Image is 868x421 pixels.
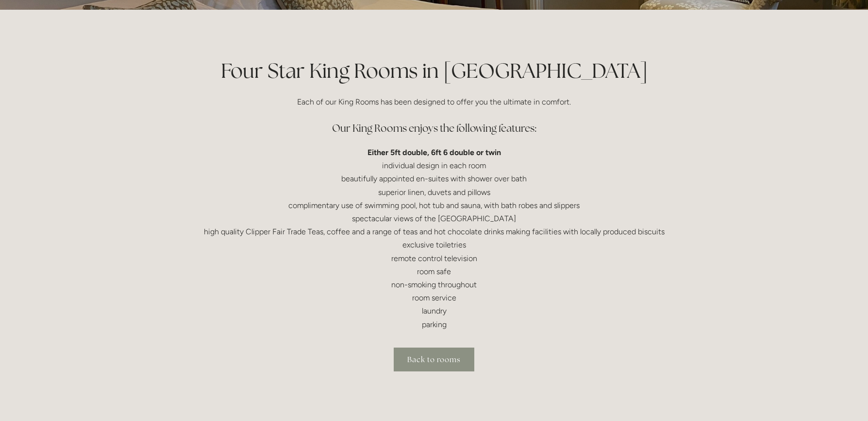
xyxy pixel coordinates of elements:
h1: Four Star King Rooms in [GEOGRAPHIC_DATA] [202,56,666,85]
strong: Either 5ft double, 6ft 6 double or twin [367,148,501,157]
h3: Our King Rooms enjoys the following features: [202,119,666,138]
a: Back to rooms [394,348,474,371]
p: Each of our King Rooms has been designed to offer you the ultimate in comfort. [202,95,666,108]
p: individual design in each room beautifully appointed en-suites with shower over bath superior lin... [202,146,666,331]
